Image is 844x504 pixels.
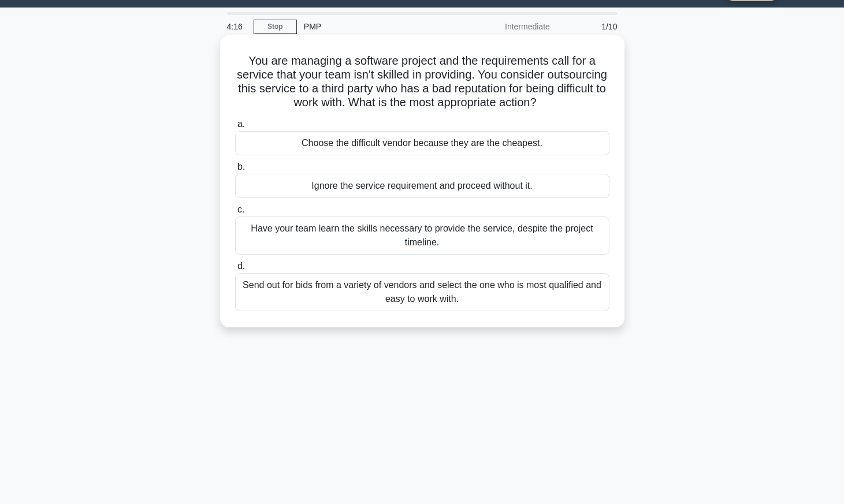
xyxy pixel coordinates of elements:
[254,20,297,34] a: Stop
[235,131,609,155] div: Choose the difficult vendor because they are the cheapest.
[297,15,456,38] div: PMP
[456,15,557,38] div: Intermediate
[220,15,254,38] div: 4:16
[237,204,244,214] span: c.
[234,54,611,110] h5: You are managing a software project and the requirements call for a service that your team isn't ...
[235,216,609,255] div: Have your team learn the skills necessary to provide the service, despite the project timeline.
[237,162,245,171] span: b.
[237,261,245,271] span: d.
[235,174,609,198] div: Ignore the service requirement and proceed without it.
[235,273,609,311] div: Send out for bids from a variety of vendors and select the one who is most qualified and easy to ...
[237,119,245,129] span: a.
[557,15,624,38] div: 1/10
